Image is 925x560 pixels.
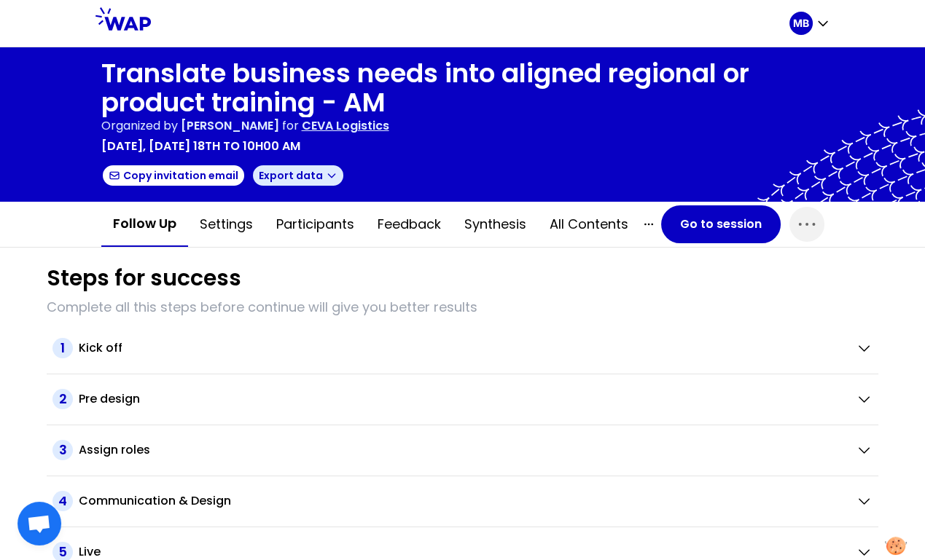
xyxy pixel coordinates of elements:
[101,59,824,117] h1: Translate business needs into aligned regional or product training - AM
[52,389,873,409] button: 2Pre design
[52,440,873,460] button: 3Assign roles
[101,202,188,247] button: Follow up
[101,138,300,155] p: [DATE], [DATE] 18th to 10h00 am
[366,202,453,246] button: Feedback
[538,202,640,246] button: All contents
[47,297,878,318] p: Complete all this steps before continue will give you better results
[789,12,830,35] button: MB
[265,202,366,246] button: Participants
[79,339,122,357] h2: Kick off
[52,389,73,409] span: 2
[101,164,246,187] button: Copy invitation email
[793,16,809,31] p: MB
[453,202,538,246] button: Synthesis
[47,265,241,291] h1: Steps for success
[52,338,73,358] span: 1
[79,390,140,408] h2: Pre design
[101,117,178,135] p: Organized by
[52,440,73,460] span: 3
[251,164,345,187] button: Export data
[302,117,389,135] p: CEVA Logistics
[52,338,873,358] button: 1Kick off
[282,117,299,135] p: for
[79,441,150,459] h2: Assign roles
[79,492,231,510] h2: Communication & Design
[17,502,61,545] div: Ouvrir le chat
[661,205,781,243] button: Go to session
[52,491,73,511] span: 4
[52,491,873,511] button: 4Communication & Design
[188,202,265,246] button: Settings
[181,117,279,134] span: [PERSON_NAME]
